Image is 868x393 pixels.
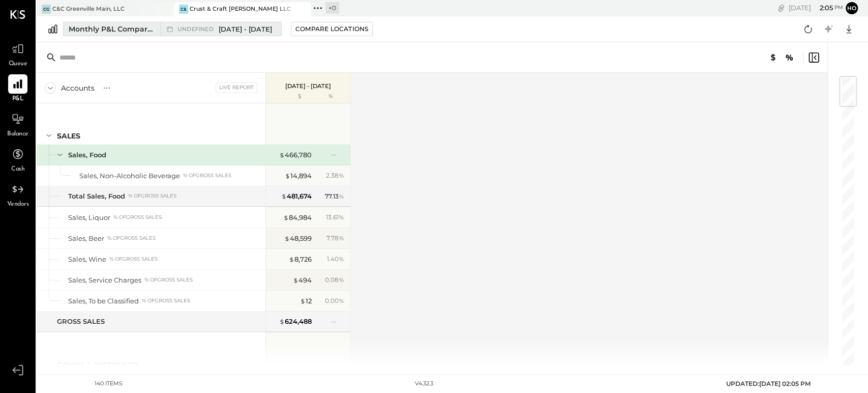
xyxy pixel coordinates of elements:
[283,213,289,221] span: $
[279,317,312,326] div: 624,488
[289,255,312,264] div: 8,726
[813,3,833,13] span: 2 : 05
[726,380,811,387] span: UPDATED: [DATE] 02:05 PM
[216,82,257,93] div: Live Report
[57,360,138,370] div: Comps & Discounts
[325,2,339,14] div: + 0
[326,234,344,243] div: 7.78
[95,380,123,388] div: 140 items
[776,3,786,13] div: copy link
[415,380,433,388] div: v 4.32.3
[179,5,188,14] div: C&
[1,39,35,69] a: Queue
[284,234,312,243] div: 48,599
[314,93,347,101] div: %
[1,180,35,209] a: Vendors
[1,145,35,174] a: Cash
[219,24,272,34] span: [DATE] - [DATE]
[325,192,344,201] div: 77.13
[68,275,141,285] div: Sales, Service Charges
[68,191,125,201] div: Total Sales, Food
[7,130,28,139] span: Balance
[789,3,843,13] div: [DATE]
[300,297,306,305] span: $
[79,171,180,181] div: Sales, Non-Alcoholic Beverage
[42,5,51,14] div: CG
[68,255,106,264] div: Sales, Wine
[834,4,843,11] span: pm
[293,276,298,284] span: $
[109,256,158,263] div: % of GROSS SALES
[285,171,312,181] div: 14,894
[339,275,344,284] span: %
[289,255,294,263] span: $
[1,109,35,139] a: Balance
[279,151,285,159] span: $
[61,83,95,93] div: Accounts
[846,2,858,14] button: ho
[326,171,344,180] div: 2.38
[128,192,176,200] div: % of GROSS SALES
[144,276,193,284] div: % of GROSS SALES
[279,317,285,325] span: $
[281,192,287,200] span: $
[177,26,216,32] span: undefined
[68,213,110,222] div: Sales, Liquor
[327,255,344,264] div: 1.40
[183,172,231,179] div: % of GROSS SALES
[190,5,291,13] div: Crust & Craft [PERSON_NAME] LLC
[113,214,162,221] div: % of GROSS SALES
[1,74,35,104] a: P&L
[142,297,190,304] div: % of GROSS SALES
[279,150,312,160] div: 466,780
[9,60,27,69] span: Queue
[325,296,344,305] div: 0.00
[283,213,312,222] div: 84,984
[7,200,29,209] span: Vendors
[293,275,312,285] div: 494
[300,296,312,306] div: 12
[68,296,139,306] div: Sales, To be Classified
[339,234,344,242] span: %
[295,24,368,33] div: Compare Locations
[68,234,104,243] div: Sales, Beer
[339,171,344,179] span: %
[284,234,290,242] span: $
[57,317,105,326] div: GROSS SALES
[325,275,344,285] div: 0.08
[107,235,156,242] div: % of GROSS SALES
[285,172,290,180] span: $
[69,24,154,34] div: Monthly P&L Comparison
[11,165,24,174] span: Cash
[339,255,344,263] span: %
[339,296,344,304] span: %
[339,192,344,200] span: %
[285,82,331,90] p: [DATE] - [DATE]
[326,213,344,222] div: 13.61
[281,191,312,201] div: 481,674
[63,22,282,36] button: Monthly P&L Comparison undefined[DATE] - [DATE]
[57,131,80,141] div: SALES
[291,22,373,36] button: Compare Locations
[339,213,344,221] span: %
[68,150,106,160] div: Sales, Food
[52,5,125,13] div: C&C Greenville Main, LLC
[331,150,344,159] div: --
[12,95,24,104] span: P&L
[271,93,312,101] div: $
[331,317,344,326] div: --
